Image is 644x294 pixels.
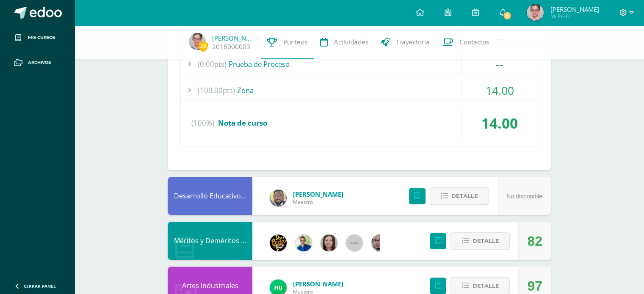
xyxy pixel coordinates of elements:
a: Actividades [314,25,375,59]
div: Desarrollo Educativo y Proyecto de Vida [168,177,252,215]
span: Nota de curso [218,118,267,128]
span: Mi Perfil [550,13,599,20]
img: d06bc060a216a9825672d06be52b8b9d.png [527,4,544,21]
span: 22 [199,41,208,52]
span: Cerrar panel [24,283,56,289]
span: No disponible [506,193,542,200]
span: -- [496,56,503,72]
a: [PERSON_NAME] [212,34,254,42]
span: Detalle [472,278,499,294]
a: Mis cursos [7,25,68,50]
span: Contactos [459,38,489,47]
a: 2016000003 [212,42,250,51]
span: 14.00 [486,82,514,98]
img: 5fac68162d5e1b6fbd390a6ac50e103d.png [371,234,388,251]
img: 60x60 [346,234,363,251]
span: Punteos [283,38,307,47]
a: Archivos [7,50,68,75]
div: Zona [181,81,538,100]
span: Trayectoria [396,38,430,47]
span: [PERSON_NAME] [550,5,599,14]
img: 692ded2a22070436d299c26f70cfa591.png [295,234,312,251]
span: 14.00 [481,113,518,133]
span: (100%) [191,107,214,139]
img: eda3c0d1caa5ac1a520cf0290d7c6ae4.png [270,234,287,251]
span: [PERSON_NAME] [293,190,343,198]
span: Archivos [28,59,51,66]
a: Punteos [261,25,314,59]
span: Detalle [472,233,499,249]
div: Prueba de Proceso [181,55,538,74]
a: Trayectoria [375,25,436,59]
button: Detalle [430,187,489,205]
a: Contactos [436,25,495,59]
span: Maestro [293,198,343,206]
span: (100.00pts) [198,81,235,100]
span: Mis cursos [28,34,55,41]
div: 82 [527,222,542,260]
span: 8 [503,11,512,20]
span: (0.00pts) [198,55,227,74]
div: Méritos y Deméritos 1ro. Básico "B" [168,222,252,260]
img: 712781701cd376c1a616437b5c60ae46.png [270,190,287,206]
span: [PERSON_NAME] [293,280,343,288]
button: Detalle [451,232,510,250]
img: 8af0450cf43d44e38c4a1497329761f3.png [321,234,337,251]
img: d06bc060a216a9825672d06be52b8b9d.png [189,33,206,50]
span: Actividades [334,38,368,47]
span: Detalle [451,188,478,204]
